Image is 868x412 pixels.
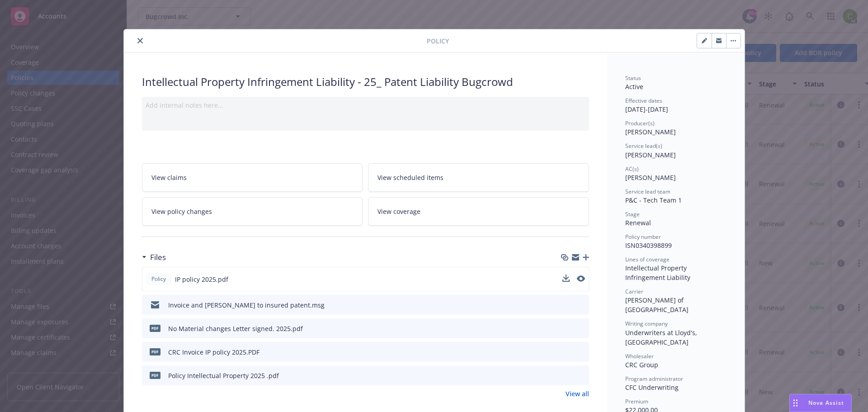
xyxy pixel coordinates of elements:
[625,320,668,327] span: Writing company
[625,328,699,346] span: Underwriters at Lloyd's, [GEOGRAPHIC_DATA]
[625,398,648,405] span: Premium
[151,173,187,182] span: View claims
[625,288,643,295] span: Carrier
[368,163,589,192] a: View scheduled items
[142,163,363,192] a: View claims
[625,352,654,360] span: Wholesaler
[625,360,658,369] span: CRC Group
[625,296,689,314] span: [PERSON_NAME] of [GEOGRAPHIC_DATA]
[625,74,641,82] span: Status
[625,210,640,218] span: Stage
[377,173,443,182] span: View scheduled items
[168,371,279,380] div: Policy Intellectual Property 2025 .pdf
[566,389,589,398] a: View all
[377,207,420,216] span: View coverage
[150,325,160,331] span: pdf
[427,36,449,46] span: Policy
[625,383,679,392] span: CFC Underwriting
[146,100,585,110] div: Add internal notes here...
[790,394,801,412] div: Drag to move
[563,371,570,380] button: download file
[577,347,585,357] button: preview file
[150,251,166,263] h3: Files
[625,241,672,250] span: ISN0340398899
[625,128,676,136] span: [PERSON_NAME]
[577,371,585,380] button: preview file
[625,188,670,195] span: Service lead team
[789,394,852,412] button: Nova Assist
[175,275,228,284] span: IP policy 2025.pdf
[563,300,570,310] button: download file
[150,275,168,283] span: Policy
[563,324,570,333] button: download file
[563,347,570,357] button: download file
[625,256,670,263] span: Lines of coverage
[625,173,676,182] span: [PERSON_NAME]
[625,142,662,150] span: Service lead(s)
[625,233,661,241] span: Policy number
[142,74,589,90] div: Intellectual Property Infringement Liability - 25_ Patent Liability Bugcrowd
[625,97,662,104] span: Effective dates
[625,218,651,227] span: Renewal
[150,348,160,355] span: PDF
[168,347,259,357] div: CRC Invoice IP policy 2025.PDF
[625,165,639,173] span: AC(s)
[562,275,570,282] button: download file
[808,399,844,407] span: Nova Assist
[577,275,585,284] button: preview file
[625,375,683,383] span: Program administrator
[577,300,585,310] button: preview file
[625,264,690,282] span: Intellectual Property Infringement Liability
[142,197,363,226] a: View policy changes
[562,275,570,284] button: download file
[168,324,303,333] div: No Material changes Letter signed. 2025.pdf
[625,82,643,91] span: Active
[135,35,146,46] button: close
[625,196,682,204] span: P&C - Tech Team 1
[625,151,676,159] span: [PERSON_NAME]
[625,119,655,127] span: Producer(s)
[368,197,589,226] a: View coverage
[142,251,166,263] div: Files
[168,300,325,310] div: Invoice and [PERSON_NAME] to insured patent.msg
[151,207,212,216] span: View policy changes
[150,372,160,379] span: pdf
[577,324,585,333] button: preview file
[577,275,585,282] button: preview file
[625,97,726,114] div: [DATE] - [DATE]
